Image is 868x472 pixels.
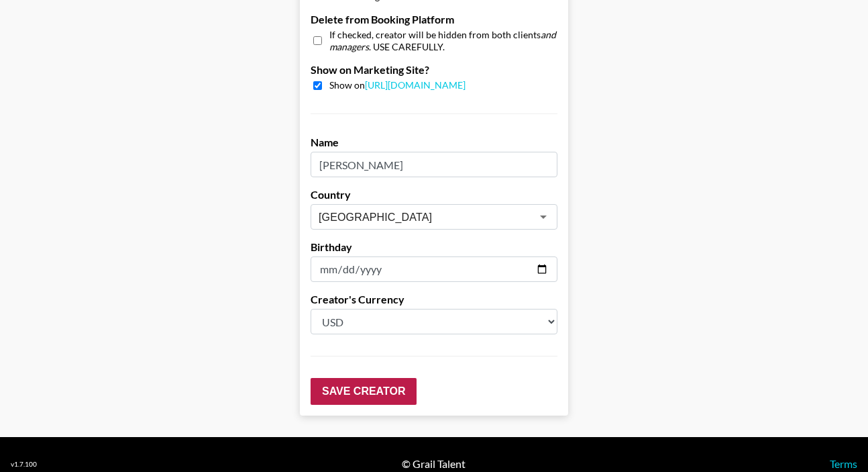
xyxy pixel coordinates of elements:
label: Birthday [311,240,557,254]
a: Terms [830,457,857,470]
span: If checked, creator will be hidden from both clients . USE CAREFULLY. [329,29,557,52]
label: Delete from Booking Platform [311,13,557,26]
label: Creator's Currency [311,293,557,306]
input: Save Creator [311,378,417,405]
div: © Grail Talent [402,457,466,471]
em: and managers [329,29,556,52]
button: Open [534,207,553,226]
label: Name [311,136,557,149]
label: Country [311,188,557,201]
span: Show on [329,79,466,92]
div: v 1.7.100 [11,460,37,469]
a: [URL][DOMAIN_NAME] [365,79,466,91]
label: Show on Marketing Site? [311,63,557,77]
